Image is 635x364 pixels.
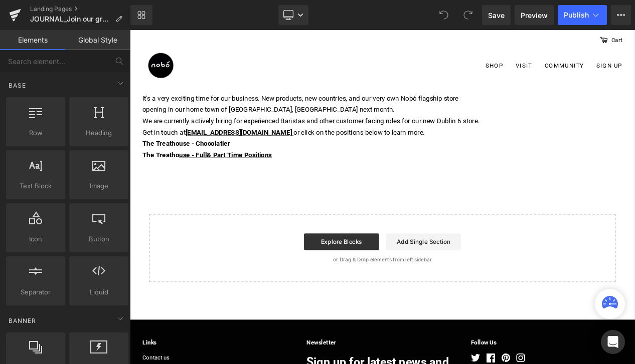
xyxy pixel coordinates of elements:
span: Banner [8,316,37,325]
span: Heading [72,128,125,138]
a: The Treathouse - Full [15,145,92,155]
span: Separator [9,287,62,297]
span: Icon [9,234,62,244]
span: Text Block [9,181,62,191]
a: Visit [456,34,489,53]
p: or Drag & Drop elements from left sidebar [39,272,568,279]
a: Landing Pages [30,5,130,13]
strong: & Part Time Positions [92,145,171,155]
a: [EMAIL_ADDRESS][DOMAIN_NAME] [67,118,195,128]
a: Global Style [65,30,130,50]
a: Sign Up [553,34,592,53]
a: Community [491,34,551,53]
button: Publish [558,5,607,25]
a: Explore Blocks [209,244,299,264]
b: The Treatho [15,145,59,155]
div: Open Intercom Messenger [601,330,625,354]
span: JOURNAL_Join our growing team!_DELETE? [30,15,111,23]
img: Nobó [22,28,52,58]
div: It's a very exciting time for our business. New products, new countries, and our very own Nobó fl... [15,75,592,170]
span: Publish [564,11,589,19]
a: Shop [427,34,454,53]
span: Liquid [72,287,125,297]
button: Redo [458,5,478,25]
strong: use - Full [59,145,92,155]
span: Row [9,128,62,138]
button: Undo [434,5,454,25]
a: The Treathouse - Chocolatier [15,132,120,141]
a: Add Single Section [307,244,398,264]
span: Base [8,81,27,90]
a: New Library [130,5,152,25]
span: Button [72,234,125,244]
a: Preview [515,5,554,25]
a: Cart [578,7,592,19]
p: We are currently actively hiring for experienced Baristas and other customer facing roles for our... [15,103,592,130]
span: Preview [521,10,548,21]
span: Image [72,181,125,191]
button: More [611,5,631,25]
span: Save [488,10,505,21]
